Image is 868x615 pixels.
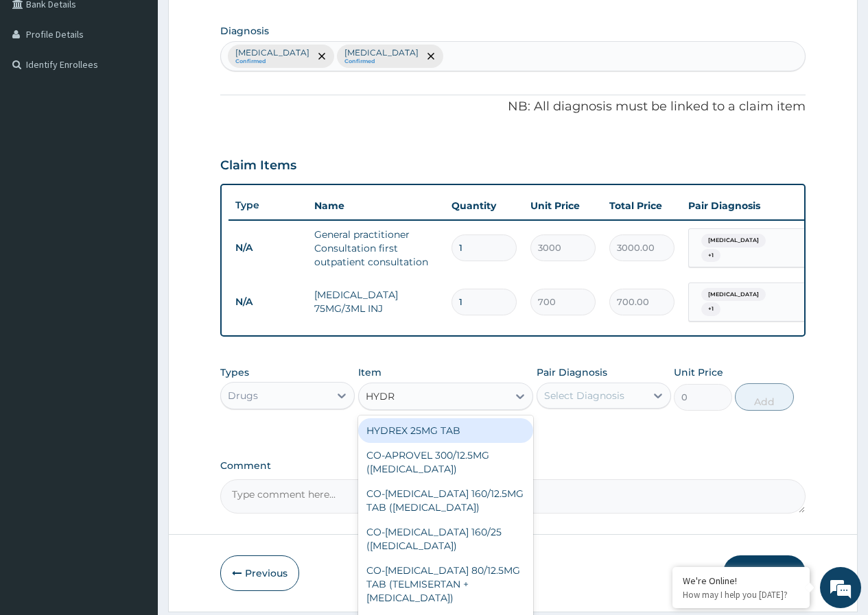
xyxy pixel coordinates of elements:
[228,235,307,261] td: N/A
[228,289,307,315] td: N/A
[358,443,534,481] div: CO-APROVEL 300/12.5MG ([MEDICAL_DATA])
[7,374,261,422] textarea: Type your message and hit 'Enter'
[228,389,258,402] div: Drugs
[602,192,681,219] th: Total Price
[25,69,56,103] img: d_794563401_company_1708531726252_794563401
[683,575,799,587] div: We're Online!
[735,383,793,411] button: Add
[701,249,720,263] span: + 1
[358,520,534,558] div: CO-[MEDICAL_DATA] 160/25 ([MEDICAL_DATA])
[307,281,445,322] td: [MEDICAL_DATA] 75MG/3ML INJ
[220,460,806,472] label: Comment
[701,288,766,302] span: [MEDICAL_DATA]
[358,365,382,379] label: Item
[344,47,419,58] p: [MEDICAL_DATA]
[228,193,307,218] th: Type
[358,481,534,520] div: CO-[MEDICAL_DATA] 160/12.5MG TAB ([MEDICAL_DATA])
[425,50,437,62] span: remove selection option
[235,58,309,65] small: Confirmed
[358,558,534,610] div: CO-[MEDICAL_DATA] 80/12.5MG TAB (TELMISERTAN + [MEDICAL_DATA])
[235,47,309,58] p: [MEDICAL_DATA]
[220,367,249,378] label: Types
[701,234,766,248] span: [MEDICAL_DATA]
[307,221,445,276] td: General practitioner Consultation first outpatient consultation
[537,365,607,379] label: Pair Diagnosis
[674,365,723,379] label: Unit Price
[71,77,231,95] div: Chat with us now
[80,173,189,311] span: We're online!
[681,192,832,219] th: Pair Diagnosis
[358,418,534,443] div: HYDREX 25MG TAB
[544,389,624,402] div: Select Diagnosis
[445,192,524,219] th: Quantity
[220,158,296,173] h3: Claim Items
[344,58,419,65] small: Confirmed
[524,192,602,219] th: Unit Price
[225,7,258,40] div: Minimize live chat window
[220,555,299,591] button: Previous
[220,98,806,116] p: NB: All diagnosis must be linked to a claim item
[316,50,328,62] span: remove selection option
[683,589,799,601] p: How may I help you today?
[220,24,269,38] label: Diagnosis
[723,555,806,591] button: Submit
[307,192,445,219] th: Name
[701,302,720,316] span: + 1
